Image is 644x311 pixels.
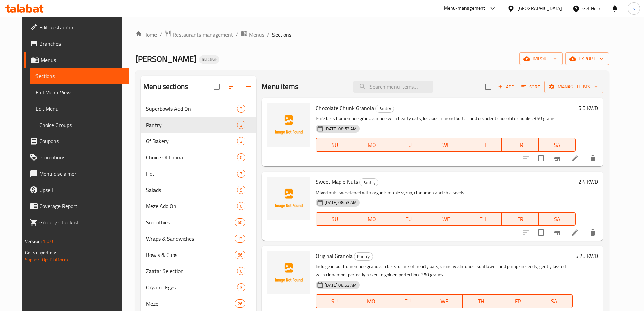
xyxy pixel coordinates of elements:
[146,186,237,194] span: Salads
[237,284,245,291] span: 3
[354,252,373,260] span: Pantry
[319,140,351,150] span: SU
[43,237,53,246] span: 1.0.0
[316,251,353,261] span: Original Granola
[521,83,540,91] span: Sort
[146,283,237,291] div: Organic Eggs
[146,153,237,161] span: Choice Of Labna
[544,81,603,93] button: Manage items
[541,214,573,224] span: SA
[534,225,548,240] span: Select to update
[322,126,359,132] span: [DATE] 08:53 AM
[24,165,129,182] a: Menu disclaimer
[249,30,264,39] span: Menus
[24,117,129,133] a: Choice Groups
[146,235,235,243] div: Wraps & Sandwiches
[267,103,310,147] img: Chocolate Chunk Granola
[322,199,359,206] span: [DATE] 08:53 AM
[393,214,425,224] span: TU
[316,114,576,123] p: Pure bliss homemade granola made with hearty oats, luscious almond butter, and decadent chocolate...
[585,150,601,166] button: delete
[146,299,235,308] div: Meze
[235,219,245,226] span: 60
[237,187,245,193] span: 9
[141,117,256,133] div: Pantry3
[267,251,310,294] img: Original Granola
[237,154,245,161] span: 0
[267,30,269,39] li: /
[146,202,237,210] span: Meze Add On
[235,218,245,226] div: items
[495,82,517,92] span: Add item
[237,106,245,112] span: 2
[316,262,573,279] p: Indulge in our homemade granola, a blissful mix of hearty oats, crunchy almonds, sunflower, and p...
[499,294,536,308] button: FR
[135,30,157,39] a: Home
[235,301,245,307] span: 26
[319,214,351,224] span: SU
[517,5,562,12] div: [GEOGRAPHIC_DATA]
[463,294,499,308] button: TH
[237,153,245,161] div: items
[430,140,462,150] span: WE
[502,296,533,306] span: FR
[160,30,162,39] li: /
[143,82,188,92] h2: Menu sections
[240,79,256,95] button: Add section
[549,150,566,166] button: Branch-specific-item
[504,140,536,150] span: FR
[241,30,264,39] a: Menus
[135,30,609,39] nav: breadcrumb
[467,140,499,150] span: TH
[316,188,576,197] p: Mixed nuts sweetened with organic maple syrup, cinnamon and chia seeds.
[210,80,224,94] span: Select all sections
[237,202,245,210] div: items
[356,296,387,306] span: MO
[633,5,635,12] span: s
[237,138,245,145] span: 3
[224,79,240,95] span: Sort sections
[24,198,129,214] a: Coverage Report
[464,138,502,152] button: TH
[237,170,245,178] div: items
[565,52,609,65] button: export
[39,186,124,194] span: Upsell
[235,299,245,308] div: items
[141,133,256,149] div: Gf Bakery3
[236,30,238,39] li: /
[165,30,233,39] a: Restaurants management
[146,137,237,145] span: Gf Bakery
[504,214,536,224] span: FR
[146,251,235,259] div: Bowls & Cups
[199,57,219,62] span: Inactive
[135,51,196,66] span: [PERSON_NAME]
[237,203,245,209] span: 0
[466,296,497,306] span: TH
[173,30,233,39] span: Restaurants management
[39,40,124,48] span: Branches
[39,153,124,161] span: Promotions
[316,294,353,308] button: SU
[199,55,219,64] div: Inactive
[536,294,573,308] button: SA
[319,296,350,306] span: SU
[30,68,129,84] a: Sections
[39,23,124,31] span: Edit Restaurant
[39,170,124,178] span: Menu disclaimer
[25,248,56,257] span: Get support on:
[24,36,129,52] a: Branches
[146,121,237,129] span: Pantry
[24,19,129,36] a: Edit Restaurant
[141,182,256,198] div: Salads9
[24,133,129,149] a: Coupons
[272,30,291,39] span: Sections
[495,82,517,92] button: Add
[146,218,235,226] span: Smoothies
[520,82,542,92] button: Sort
[467,214,499,224] span: TH
[525,54,557,63] span: import
[390,212,428,226] button: TU
[235,235,245,243] div: items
